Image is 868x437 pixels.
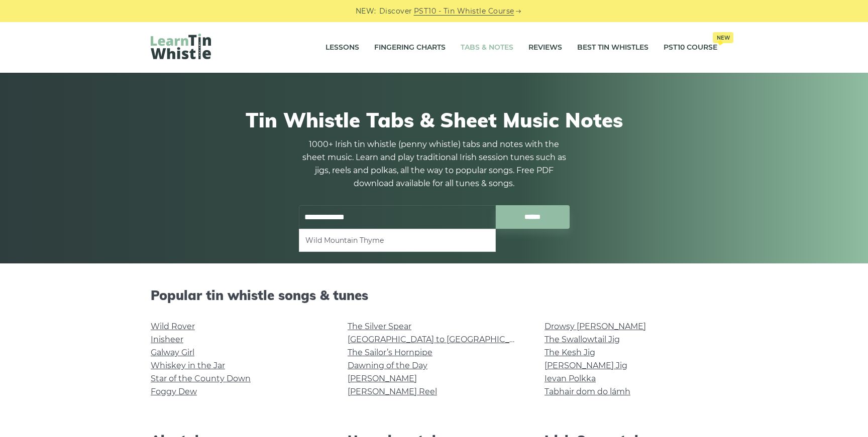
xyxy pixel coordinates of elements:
a: Dawning of the Day [348,361,427,370]
a: [PERSON_NAME] [348,374,417,383]
a: Tabs & Notes [461,35,513,60]
h1: Tin Whistle Tabs & Sheet Music Notes [151,108,717,132]
a: The Silver Spear [348,322,411,331]
a: Fingering Charts [374,35,446,60]
a: The Kesh Jig [545,348,595,357]
a: Wild Rover [151,322,195,331]
a: Ievan Polkka [545,374,596,383]
a: [PERSON_NAME] Jig [545,361,627,370]
a: [PERSON_NAME] Reel [348,387,437,396]
a: Whiskey in the Jar [151,361,225,370]
a: Reviews [528,35,562,60]
a: Best Tin Whistles [577,35,648,60]
a: The Sailor’s Hornpipe [348,348,432,357]
p: 1000+ Irish tin whistle (penny whistle) tabs and notes with the sheet music. Learn and play tradi... [298,138,570,190]
a: Lessons [325,35,359,60]
a: Star of the County Down [151,374,251,383]
a: [GEOGRAPHIC_DATA] to [GEOGRAPHIC_DATA] [348,335,533,344]
a: PST10 CourseNew [664,35,717,60]
a: Foggy Dew [151,387,197,396]
h2: Popular tin whistle songs & tunes [151,287,717,303]
a: Drowsy [PERSON_NAME] [545,322,646,331]
li: Wild Mountain Thyme [305,234,489,246]
a: Galway Girl [151,348,194,357]
img: LearnTinWhistle.com [151,34,211,59]
a: Inisheer [151,335,183,344]
a: The Swallowtail Jig [545,335,620,344]
span: New [713,32,733,43]
a: Tabhair dom do lámh [545,387,630,396]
